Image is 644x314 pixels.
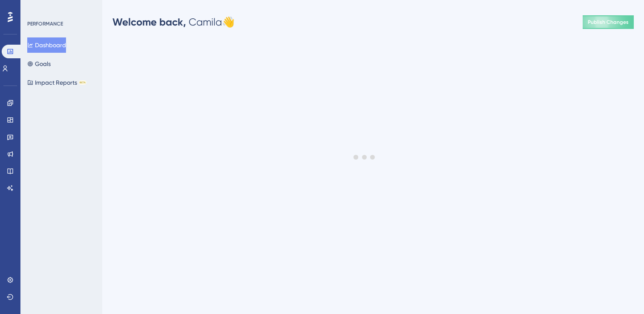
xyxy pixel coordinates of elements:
[27,75,86,90] button: Impact ReportsBETA
[27,56,51,71] button: Goals
[112,16,186,28] span: Welcome back,
[27,37,66,53] button: Dashboard
[112,15,235,29] div: Camila 👋
[588,19,629,26] span: Publish Changes
[583,15,634,29] button: Publish Changes
[79,80,86,85] div: BETA
[27,20,63,27] div: PERFORMANCE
